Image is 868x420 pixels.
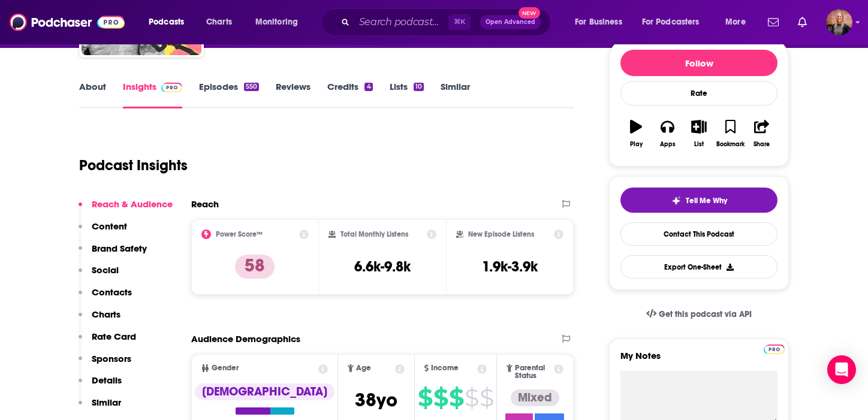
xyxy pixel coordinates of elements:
div: Rate [620,81,777,105]
a: Credits4 [327,81,372,108]
span: Open Advanced [486,19,535,25]
img: Podchaser Pro [764,345,785,354]
h2: Total Monthly Listens [340,230,408,238]
button: tell me why sparkleTell Me Why [620,188,777,213]
a: Get this podcast via API [637,300,761,329]
input: Search podcasts, credits, & more... [354,13,448,32]
div: Share [754,141,770,148]
button: Rate Card [79,331,136,353]
span: New [519,7,540,19]
div: 550 [244,83,259,91]
span: $ [465,388,478,407]
h1: Podcast Insights [79,156,188,174]
button: Show profile menu [826,9,852,35]
span: $ [480,388,493,407]
button: Apps [652,112,683,155]
p: Brand Safety [92,243,147,254]
span: More [725,14,746,31]
h2: Audience Demographics [191,333,300,345]
p: Social [92,264,119,276]
span: Logged in as kara_new [826,9,852,35]
div: Apps [660,141,676,148]
div: Open Intercom Messenger [827,355,856,384]
p: Rate Card [92,331,136,342]
button: Charts [79,309,120,331]
button: Similar [79,397,121,419]
div: 10 [414,83,424,91]
button: Content [79,220,127,243]
span: Monitoring [255,14,298,31]
p: Sponsors [92,353,131,364]
button: Share [746,112,777,155]
button: Brand Safety [79,243,147,265]
span: Charts [206,14,232,31]
span: For Podcasters [642,14,700,31]
p: Similar [92,397,121,408]
button: Reach & Audience [79,198,173,220]
span: Tell Me Why [686,196,727,206]
span: Age [356,364,371,372]
div: [DEMOGRAPHIC_DATA] [195,383,334,400]
a: Pro website [764,343,785,354]
a: Episodes550 [199,81,259,108]
span: $ [433,388,448,407]
a: Show notifications dropdown [763,12,783,32]
button: open menu [247,13,314,32]
span: $ [418,388,432,407]
img: User Profile [826,9,852,35]
h2: New Episode Listens [468,230,534,238]
span: Income [431,364,459,372]
a: Contact This Podcast [620,222,777,246]
button: open menu [717,13,761,32]
img: Podchaser Pro [161,83,182,92]
button: Play [620,112,652,155]
label: My Notes [620,350,777,371]
p: Contacts [92,286,132,298]
h2: Reach [191,198,219,210]
p: Content [92,220,127,232]
span: $ [449,388,463,407]
a: Similar [441,81,470,108]
span: 38 yo [355,388,397,412]
span: ⌘ K [448,14,471,30]
button: Follow [620,50,777,76]
button: Details [79,374,122,397]
button: open menu [566,13,637,32]
h2: Power Score™ [216,230,263,238]
button: open menu [634,13,717,32]
button: Bookmark [715,112,746,155]
button: Open AdvancedNew [480,15,541,29]
a: Reviews [276,81,311,108]
span: Parental Status [515,364,552,380]
h3: 6.6k-9.8k [354,258,411,276]
img: tell me why sparkle [671,196,681,206]
button: Sponsors [79,353,131,375]
p: Charts [92,309,120,320]
div: Bookmark [716,141,745,148]
a: Lists10 [390,81,424,108]
div: Search podcasts, credits, & more... [333,8,562,36]
span: For Business [575,14,622,31]
div: Mixed [511,389,559,406]
button: Export One-Sheet [620,255,777,279]
img: Podchaser - Follow, Share and Rate Podcasts [10,11,125,34]
button: open menu [140,13,200,32]
span: Podcasts [149,14,184,31]
p: Reach & Audience [92,198,173,210]
a: Charts [198,13,239,32]
a: Show notifications dropdown [793,12,812,32]
p: 58 [235,255,275,279]
div: Play [630,141,643,148]
a: InsightsPodchaser Pro [123,81,182,108]
button: Contacts [79,286,132,309]
button: List [683,112,715,155]
h3: 1.9k-3.9k [482,258,538,276]
span: Gender [212,364,239,372]
span: Get this podcast via API [659,309,752,319]
div: 4 [364,83,372,91]
button: Social [79,264,119,286]
a: About [79,81,106,108]
div: List [694,141,704,148]
p: Details [92,374,122,386]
